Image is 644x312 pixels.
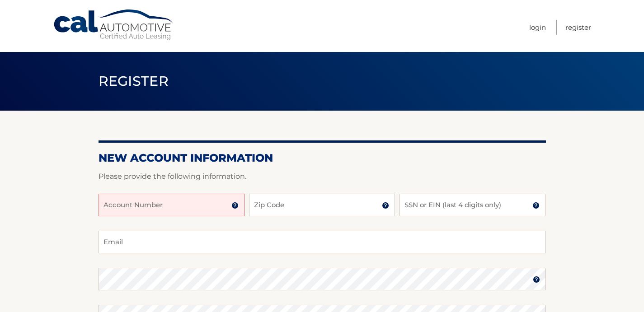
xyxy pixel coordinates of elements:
[99,151,546,165] h2: New Account Information
[99,194,244,216] input: Account Number
[529,20,546,35] a: Login
[565,20,591,35] a: Register
[99,170,546,183] p: Please provide the following information.
[249,194,395,216] input: Zip Code
[99,73,169,89] span: Register
[400,194,545,216] input: SSN or EIN (last 4 digits only)
[53,9,175,41] a: Cal Automotive
[99,231,546,253] input: Email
